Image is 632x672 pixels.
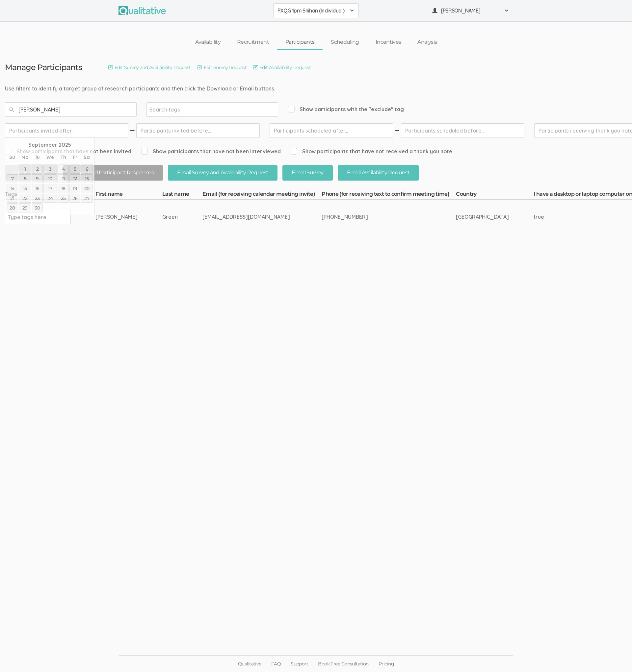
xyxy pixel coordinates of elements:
a: 3 [43,164,57,174]
div: Green [162,213,178,221]
a: Scheduling [323,35,367,49]
a: Prev [7,140,15,149]
img: dash.svg [129,123,136,138]
a: 13 [81,174,93,184]
a: 16 [32,184,43,193]
a: 4 [58,164,69,174]
th: First name [95,190,162,200]
a: 8 [19,174,31,184]
input: Type tags here... [8,213,49,221]
span: Friday [73,154,77,160]
a: 19 [69,184,80,193]
span: PXQG 1pm Shihan (Individual) [277,7,346,14]
a: 28 [7,203,18,212]
a: Pricing [374,656,399,672]
a: Analysis [409,35,445,49]
a: 21 [7,194,18,203]
a: Edit Survey and Availability Request [108,64,191,71]
span: Show participants that have not been interviewed [141,148,281,155]
span: Monday [21,154,28,160]
th: Phone (for receiving text to confirm meeting time) [322,190,456,200]
span: Show participants that have not received a thank you note [291,148,452,155]
span: Saturday [84,154,90,160]
button: Email Survey [282,165,332,181]
th: Country [456,190,534,200]
input: Participants invited before... [136,123,260,138]
a: 27 [81,194,93,203]
a: Incentives [367,35,409,49]
a: 18 [58,184,69,193]
span: Sunday [9,154,15,160]
a: 17 [43,184,57,193]
div: [EMAIL_ADDRESS][DOMAIN_NAME] [202,213,297,221]
span: 2025 [59,141,71,148]
th: Last name [162,190,202,200]
a: 25 [58,194,69,203]
span: [PERSON_NAME] [441,7,500,14]
div: [PHONE_NUMBER] [322,213,431,221]
button: [PERSON_NAME] [428,3,513,18]
input: Participants scheduled after... [270,123,393,138]
a: 26 [69,194,80,203]
th: Email (for receiving calendar meeting invite) [202,190,322,200]
a: Availability [187,35,229,49]
a: 6 [81,164,93,174]
input: Participants invited after... [5,123,128,138]
span: Wednesday [46,154,54,160]
a: 24 [43,194,57,203]
span: September [28,141,57,148]
img: Qualitative [118,6,166,15]
button: Email Survey and Availability Request [168,165,277,181]
a: 2 [32,164,43,174]
span: Show participants with the "exclude" tag [288,106,404,113]
div: [GEOGRAPHIC_DATA] [456,213,509,221]
div: [PERSON_NAME] [95,213,138,221]
a: 1 [19,164,31,174]
a: 11 [58,174,69,184]
a: 20 [81,184,93,193]
span: Next [86,142,91,147]
input: Search participants [5,102,137,117]
a: Book Free Consultation [313,656,374,672]
a: 14 [7,184,18,193]
a: 5 [69,164,80,174]
a: 23 [32,194,43,203]
button: Download Participant Responses [63,165,163,181]
a: 12 [69,174,80,184]
a: 15 [19,184,31,193]
span: Tuesday [35,154,40,160]
a: 30 [32,203,43,212]
a: Participants [277,35,323,49]
a: Edit Availability Request [253,64,311,71]
a: Edit Survey Request [197,64,247,71]
a: Next [84,140,92,149]
a: 22 [19,194,31,203]
a: Support [286,656,313,672]
span: Thursday [60,154,66,160]
button: Email Availability Request [338,165,419,181]
a: 10 [43,174,57,184]
a: 29 [19,203,31,212]
a: Qualitative [233,656,266,672]
img: dash.svg [394,123,400,138]
input: Participants scheduled before... [401,123,524,138]
a: Recruitment [229,35,277,49]
input: Search tags [149,105,191,114]
span: Prev [9,142,14,147]
a: 7 [7,174,18,184]
a: FAQ [266,656,286,672]
iframe: Chat Widget [599,640,632,672]
a: 9 [32,174,43,184]
button: PXQG 1pm Shihan (Individual) [273,3,359,18]
h3: Manage Participants [5,63,82,72]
